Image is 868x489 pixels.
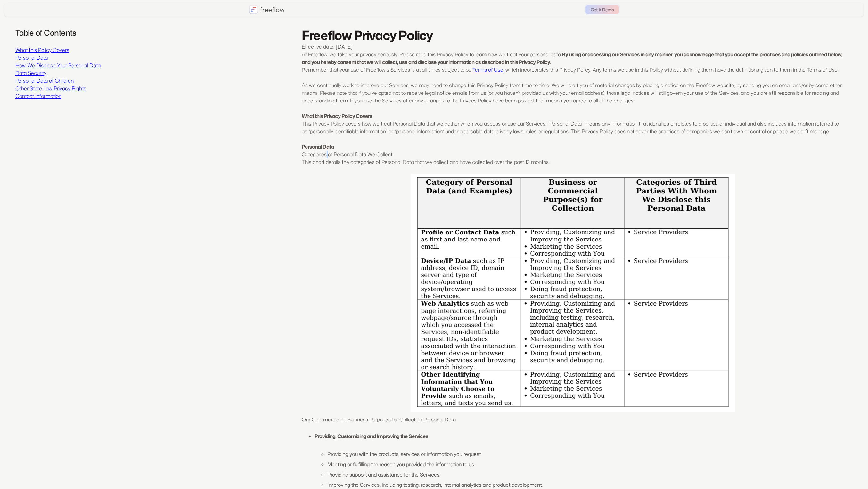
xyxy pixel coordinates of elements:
p: This chart details the categories of Personal Data that we collect and have collected over the pa... [302,158,844,166]
strong: What this Privacy Policy Covers [302,112,372,119]
a: Personal Data [15,54,48,61]
h3: ‍ [15,100,271,115]
a: Data Security [15,69,46,77]
a: Contact Information [15,93,61,100]
p: Effective date: [DATE] [302,43,844,51]
p: Remember that your use of Freeflow's Services is at all times subject to our , which incorporates... [302,66,844,74]
strong: Freeflow Privacy Policy [302,26,432,44]
em: Our Commercial or Business Purposes for Collecting Personal Data [302,416,456,423]
p: This Privacy Policy covers how we treat Personal Data that we gather when you access or use our S... [302,120,844,135]
a: home [249,5,285,14]
h6: Table of Contents [15,28,271,38]
em: Categories of Personal Data We Collect [302,151,392,158]
strong: Personal Data [302,143,334,150]
p: As we continually work to improve our Services, we may need to change this Privacy Policy from ti... [302,81,844,104]
p: ‍ [15,38,271,46]
a: Personal Data of Children [15,77,74,84]
p: At Freeflow, we take your privacy seriously. Please read this Privacy Policy to learn how we trea... [302,51,844,66]
strong: Providing, Customizing and Improving the Services [315,433,428,440]
strong: By using or accessing our Services in any manner, you acknowledge that you accept the practices a... [302,51,842,66]
a: How We Disclose Your Personal Data [15,62,101,69]
a: Other State Law Privacy Rights [15,85,86,92]
a: Terms of Use [472,66,503,73]
p: ‍ [302,74,844,81]
p: ‍ [302,166,844,174]
li: Meeting or fulfilling the reason you provided the information to us. [327,459,844,469]
p: ‍ [302,104,844,112]
li: Providing you with the products, services or information you request. [327,449,844,459]
li: Providing support and assistance for the Services. [327,469,844,480]
a: What this Policy Covers [15,46,69,53]
a: Get A Demo [585,5,619,14]
p: ‍ [302,135,844,143]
